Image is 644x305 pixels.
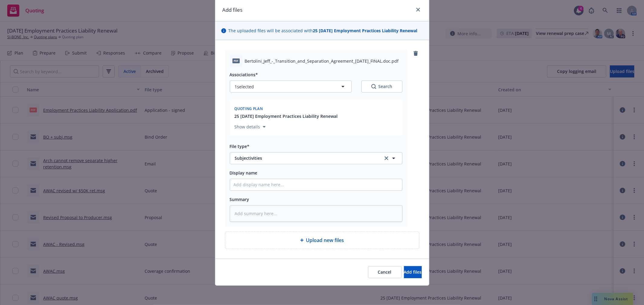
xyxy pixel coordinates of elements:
strong: 25 [DATE] Employment Practices Liability Renewal [313,28,418,33]
div: Search [371,83,392,90]
h1: Add files [223,6,243,14]
span: Summary [230,197,249,202]
button: SearchSearch [361,80,402,93]
span: 1 selected [235,83,254,90]
span: Subjectivities [235,155,375,161]
span: Cancel [378,269,392,275]
button: 25 [DATE] Employment Practices Liability Renewal [235,113,338,119]
span: File type* [230,143,250,149]
a: close [415,6,422,13]
button: Show details [232,123,268,130]
button: 1selected [230,80,352,93]
span: Bertolini_Jeff_-_Transition_and_Separation_Agreement_[DATE]_FINAL.doc.pdf [245,58,399,64]
button: Cancel [368,266,402,278]
button: Subjectivitiesclear selection [230,152,402,164]
svg: Search [371,84,376,89]
span: Add files [404,269,422,275]
span: Associations* [230,72,258,77]
span: Upload new files [306,237,344,244]
a: clear selection [383,155,390,162]
span: Quoting plan [235,106,263,111]
input: Add display name here... [230,179,402,190]
div: Upload new files [225,231,419,249]
span: Display name [230,170,258,176]
button: Add files [404,266,422,278]
a: remove [412,50,419,57]
span: pdf [232,58,240,63]
span: The uploaded files will be associated with [229,27,418,34]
